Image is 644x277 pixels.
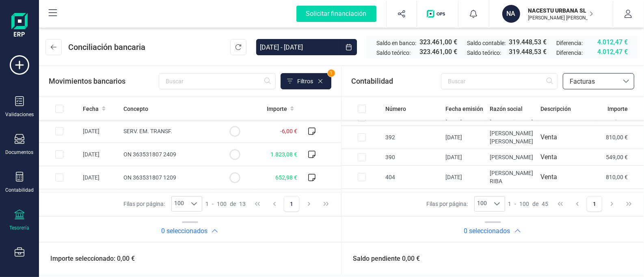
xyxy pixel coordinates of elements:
span: -6,00 € [280,128,297,134]
span: 323.461,00 € [419,47,457,57]
td: Venta [537,166,598,189]
span: 100 [520,200,529,208]
td: 405 [382,189,442,212]
div: - [508,200,549,208]
span: 652,98 € [275,174,297,181]
td: [PERSON_NAME] [PERSON_NAME] [486,189,537,212]
td: [DATE] [442,189,486,212]
div: Row Selected 17d679c0-5080-47ba-832c-3d33baf741a6 [55,173,63,182]
span: 100 [475,197,489,211]
td: 810,00 € [598,166,644,189]
span: 319.448,53 € [509,37,547,47]
div: Row Selected e951d552-4e72-48ce-93a0-2a78a91bd9ee [55,150,63,158]
img: Logo Finanedi [11,13,28,39]
td: Venta [537,149,598,166]
td: 810,00 € [598,126,644,149]
td: 390 [382,149,442,166]
div: Row Selected db170d47-8dab-44d2-9725-1ba045fc862d [55,127,63,135]
span: Descripción [540,105,571,113]
img: Logo de OPS [427,10,448,18]
p: NACESTU URBANA SL [528,6,593,15]
td: [DATE] [80,189,120,212]
span: 1 [205,200,209,208]
div: Row Selected bceafced-bbf6-4833-ad28-d6a35072fe6f [358,133,366,141]
span: de [230,200,236,208]
td: [PERSON_NAME] [PERSON_NAME] [486,126,537,149]
p: [PERSON_NAME] [PERSON_NAME] [528,15,593,21]
div: Documentos [6,149,34,156]
button: Filtros [281,73,331,89]
div: All items unselected [55,105,63,113]
td: [DATE] [442,149,486,166]
span: 323.461,00 € [419,37,457,47]
span: Fecha [83,105,99,113]
button: First Page [250,196,265,212]
div: Contabilidad [5,187,34,193]
td: 392 [382,126,442,149]
td: [DATE] [80,120,120,143]
td: [DATE] [80,166,120,189]
span: 319.448,53 € [509,47,547,57]
td: [PERSON_NAME] RIBA [486,166,537,189]
button: Logo de OPS [422,1,453,27]
button: First Page [553,196,568,212]
span: 1 [328,69,335,77]
button: NANACESTU URBANA SL[PERSON_NAME] [PERSON_NAME] [499,1,603,27]
div: Row Selected 48cee12c-673f-4d9c-a478-33a392949204 [358,153,366,161]
h2: 0 seleccionados [161,226,207,236]
span: Fecha emisión [445,105,483,113]
span: SERV. EM. TRANSF. [123,128,172,134]
td: Venta [537,126,598,149]
div: Solicitar financiación [296,6,376,22]
button: Last Page [621,196,637,212]
td: [PERSON_NAME] [486,149,537,166]
button: Next Page [604,196,620,212]
button: Last Page [318,196,334,212]
span: 4.012,47 € [597,47,628,57]
div: - [205,200,246,208]
span: 45 [542,200,549,208]
span: 4.012,47 € [597,37,628,47]
span: Razón social [490,105,523,113]
span: Saldo contable: [467,39,506,47]
td: 404 [382,166,442,189]
span: Saldo pendiente 0,00 € [343,254,420,264]
td: [DATE] [80,143,120,166]
button: Previous Page [267,196,282,212]
button: Page 1 [284,196,299,212]
span: 13 [239,200,246,208]
td: [DATE] [442,166,486,189]
span: Saldo teórico: [376,49,411,57]
div: Filas por página: [426,196,505,212]
span: de [533,200,539,208]
span: Contabilidad [351,76,393,87]
button: Page 1 [587,196,602,212]
span: Concepto [123,105,148,113]
td: 549,00 € [598,149,644,166]
div: Tesorería [10,225,30,231]
button: Choose Date [341,39,357,55]
span: 1 [508,200,512,208]
span: 100 [217,200,227,208]
input: Buscar [441,73,558,89]
span: Conciliación bancaria [68,41,145,53]
span: ON 363531807 2409 [123,151,176,158]
span: Saldo en banco: [376,39,416,47]
button: Solicitar financiación [287,1,386,27]
div: All items unselected [358,105,366,113]
td: 810,00 € [598,189,644,212]
button: Next Page [301,196,317,212]
div: Validaciones [5,111,34,118]
td: [DATE] [442,126,486,149]
span: ON 363531807 1209 [123,174,176,181]
span: Movimientos bancarios [49,76,125,87]
h2: 0 seleccionados [464,226,510,236]
span: Diferencia: [556,49,583,57]
span: Saldo teórico: [467,49,501,57]
span: 1.823,08 € [270,151,297,158]
span: Importe [267,105,287,113]
span: Importe seleccionado: 0,00 € [41,254,135,264]
div: Row Selected 30ad8ceb-68be-4f18-995f-0ec44f5fee62 [358,173,366,181]
span: Facturas [566,77,615,87]
span: Número [385,105,406,113]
